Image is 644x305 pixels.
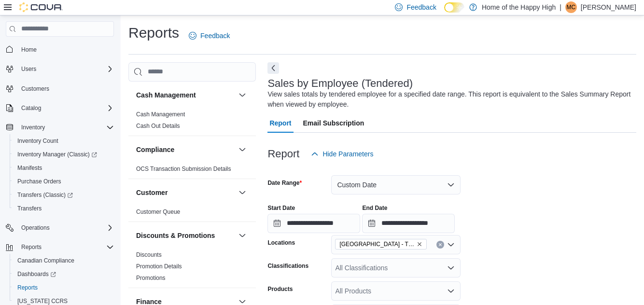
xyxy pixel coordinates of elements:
[17,164,42,172] span: Manifests
[21,65,36,73] span: Users
[136,90,196,100] h3: Cash Management
[17,102,114,114] span: Catalog
[447,287,455,295] button: Open list of options
[17,137,58,145] span: Inventory Count
[17,44,41,55] a: Home
[237,187,248,198] button: Customer
[10,202,118,215] button: Transfers
[267,179,302,187] label: Date Range
[267,239,295,247] label: Locations
[14,255,114,266] span: Canadian Compliance
[10,267,118,281] a: Dashboards
[17,284,38,291] span: Reports
[14,149,114,160] span: Inventory Manager (Classic)
[14,135,114,147] span: Inventory Count
[128,23,179,42] h1: Reports
[10,188,118,202] a: Transfers (Classic)
[362,214,455,233] input: Press the down key to open a popover containing a calendar.
[10,134,118,148] button: Inventory Count
[17,102,45,114] button: Catalog
[14,203,114,214] span: Transfers
[2,62,118,76] button: Users
[136,251,162,258] a: Discounts
[565,1,577,13] div: Matthew Cracknell
[136,166,231,172] a: OCS Transaction Submission Details
[2,240,118,254] button: Reports
[136,263,182,270] span: Promotion Details
[21,224,50,232] span: Operations
[362,204,387,212] label: End Date
[10,254,118,267] button: Canadian Compliance
[267,204,295,212] label: Start Date
[136,111,185,118] a: Cash Management
[136,123,180,129] a: Cash Out Details
[17,241,114,253] span: Reports
[417,241,422,247] button: Remove Winnipeg - The Shed District - Fire & Flower from selection in this group
[136,274,166,282] span: Promotions
[128,206,256,222] div: Customer
[237,144,248,155] button: Compliance
[267,89,631,110] div: View sales totals by tendered employee for a specified date range. This report is equivalent to t...
[10,161,118,175] button: Manifests
[14,149,101,160] a: Inventory Manager (Classic)
[335,239,427,250] span: Winnipeg - The Shed District - Fire & Flower
[267,78,413,89] h3: Sales by Employee (Tendered)
[17,63,40,75] button: Users
[2,121,118,134] button: Inventory
[14,189,77,201] a: Transfers (Classic)
[14,282,114,293] span: Reports
[17,122,114,133] span: Inventory
[436,241,444,249] button: Clear input
[17,178,61,185] span: Purchase Orders
[444,2,464,13] input: Dark Mode
[406,2,436,12] span: Feedback
[200,31,230,41] span: Feedback
[10,281,118,294] button: Reports
[14,135,62,147] a: Inventory Count
[567,1,576,13] span: MC
[17,270,56,278] span: Dashboards
[17,222,54,234] button: Operations
[581,1,636,13] p: [PERSON_NAME]
[2,221,118,235] button: Operations
[307,144,377,164] button: Hide Parameters
[339,239,415,249] span: [GEOGRAPHIC_DATA] - The Shed District - Fire & Flower
[17,222,114,234] span: Operations
[2,42,118,56] button: Home
[21,85,49,93] span: Customers
[21,46,37,54] span: Home
[17,63,114,75] span: Users
[331,175,461,194] button: Custom Date
[267,262,308,270] label: Classifications
[128,109,256,136] div: Cash Management
[10,148,118,161] a: Inventory Manager (Classic)
[136,188,168,197] h3: Customer
[17,83,114,95] span: Customers
[17,83,53,95] a: Customers
[136,122,180,130] span: Cash Out Details
[21,124,45,131] span: Inventory
[14,282,42,293] a: Reports
[303,113,364,133] span: Email Subscription
[447,264,455,272] button: Open list of options
[136,165,231,173] span: OCS Transaction Submission Details
[17,43,114,55] span: Home
[2,101,118,115] button: Catalog
[17,191,73,199] span: Transfers (Classic)
[10,175,118,188] button: Purchase Orders
[2,82,118,96] button: Customers
[14,189,114,201] span: Transfers (Classic)
[136,188,235,197] button: Customer
[136,208,180,215] a: Customer Queue
[267,214,360,233] input: Press the down key to open a popover containing a calendar.
[267,62,279,74] button: Next
[136,145,174,154] h3: Compliance
[322,149,373,159] span: Hide Parameters
[185,26,234,45] a: Feedback
[237,89,248,101] button: Cash Management
[128,163,256,179] div: Compliance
